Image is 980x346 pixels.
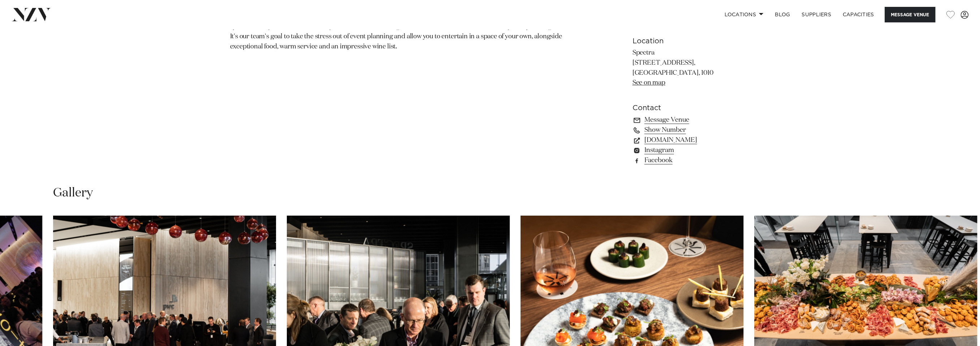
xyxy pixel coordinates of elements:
h6: Contact [633,103,750,113]
h6: Location [633,36,750,47]
h2: Gallery [53,185,93,201]
p: Spectra [STREET_ADDRESS], [GEOGRAPHIC_DATA], 1010 [633,48,750,88]
a: Facebook [633,155,750,165]
a: BLOG [769,7,796,22]
img: nzv-logo.png [12,8,51,21]
button: Message Venue [885,7,935,22]
a: [DOMAIN_NAME] [633,135,750,145]
a: Show Number [633,125,750,135]
a: See on map [633,79,665,86]
a: SUPPLIERS [796,7,837,22]
a: Instagram [633,145,750,155]
a: Locations [718,7,769,22]
a: Capacities [837,7,880,22]
a: Message Venue [633,115,750,125]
